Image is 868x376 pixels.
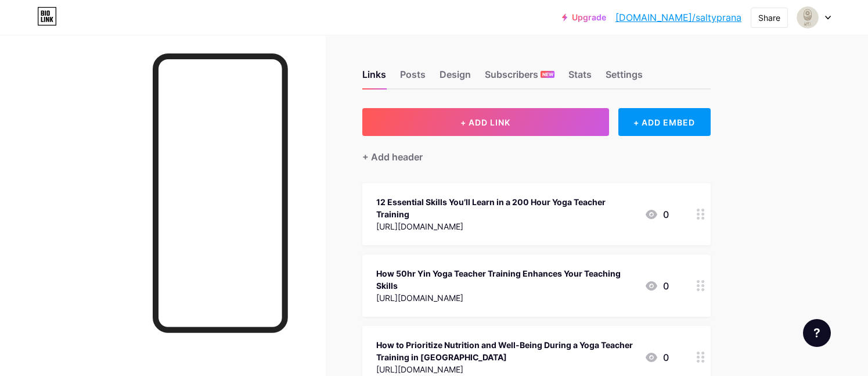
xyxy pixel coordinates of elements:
[644,350,669,364] div: 0
[362,150,423,164] div: + Add header
[562,13,606,22] a: Upgrade
[376,363,635,375] div: [URL][DOMAIN_NAME]
[376,196,635,220] div: 12 Essential Skills You’ll Learn in a 200 Hour Yoga Teacher Training
[615,10,741,24] a: [DOMAIN_NAME]/saltyprana
[568,67,592,88] div: Stats
[644,207,669,221] div: 0
[376,220,635,232] div: [URL][DOMAIN_NAME]
[362,108,609,136] button: + ADD LINK
[362,67,386,88] div: Links
[440,67,471,88] div: Design
[618,108,711,136] div: + ADD EMBED
[485,67,554,88] div: Subscribers
[542,71,553,78] span: NEW
[400,67,426,88] div: Posts
[606,67,643,88] div: Settings
[376,267,635,292] div: How 50hr Yin Yoga Teacher Training Enhances Your Teaching Skills
[376,339,635,363] div: How to Prioritize Nutrition and Well-Being During a Yoga Teacher Training in [GEOGRAPHIC_DATA]
[797,6,819,28] img: Salty Prana
[758,12,780,24] div: Share
[644,279,669,293] div: 0
[460,117,510,127] span: + ADD LINK
[376,292,635,304] div: [URL][DOMAIN_NAME]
